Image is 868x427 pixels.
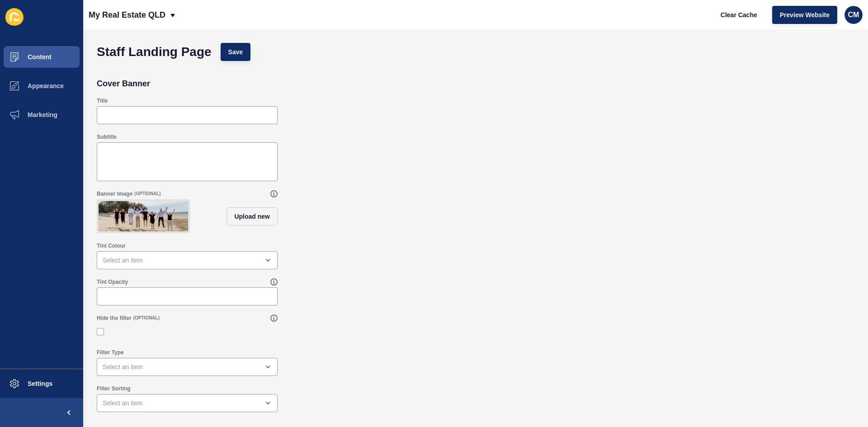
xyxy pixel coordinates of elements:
span: Clear Cache [721,10,757,19]
label: Title [97,97,108,104]
label: Subtitle [97,133,117,141]
label: Hide the filter [97,314,132,322]
button: Preview Website [772,6,837,24]
img: b6a4807fc9cfb1bbc481d6c09d089a95.jpg [99,201,188,231]
button: Upload new [226,207,278,225]
p: My Real Estate QLD [89,4,165,26]
label: Tint Opacity [97,278,128,286]
span: Preview Website [780,10,830,19]
h1: Staff Landing Page [97,47,212,56]
span: Upload new [234,212,270,221]
h2: Cover Banner [97,79,150,88]
label: Filter Sorting [97,385,131,392]
label: Banner Image [97,190,132,197]
label: Tint Colour [97,242,126,249]
span: (OPTIONAL) [133,315,160,321]
span: (OPTIONAL) [134,191,160,197]
div: open menu [97,394,278,412]
button: Clear Cache [713,6,765,24]
button: Save [221,43,251,61]
div: open menu [97,251,278,269]
span: Save [228,47,243,56]
div: open menu [97,358,278,376]
label: Filter Type [97,349,124,356]
span: CM [848,10,859,19]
